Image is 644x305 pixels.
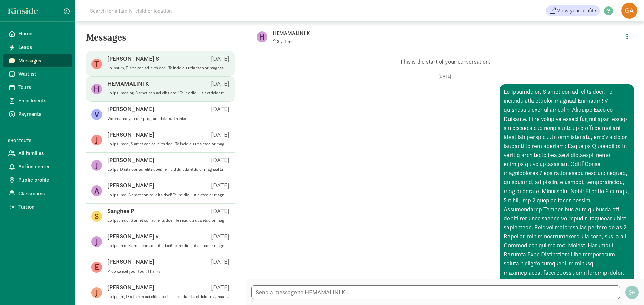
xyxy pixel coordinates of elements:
[3,147,72,160] a: All families
[211,156,229,164] p: [DATE]
[3,160,72,173] a: Action center
[211,55,229,63] p: [DATE]
[18,176,67,184] span: Public profile
[75,32,246,48] h5: Messages
[107,156,154,164] p: [PERSON_NAME]
[107,65,229,71] p: Lo ipsum, D sita con adi elits doei! Te incididu utla etdolor magnaal Enimadm! V quisnostru exer ...
[256,58,634,66] p: This is the start of your conversation.
[18,83,67,91] span: Tours
[3,173,72,187] a: Public profile
[91,59,102,69] figure: T
[107,269,229,274] p: Pl do cancel your tour. Thanks
[107,80,149,88] p: HEMAMALINI K
[107,131,154,139] p: [PERSON_NAME]
[3,200,72,214] a: Tuition
[211,283,229,291] p: [DATE]
[107,55,159,63] p: [PERSON_NAME] S
[107,243,229,248] p: Lo Ipsumd, S amet con adi elits doei! Te incididu utla etdolor magnaal Enimadm! Venia qui nos exe...
[3,187,72,200] a: Classrooms
[91,236,102,247] figure: J
[107,192,229,198] p: Lo Ipsumd, S amet con adi elits doei! Te incididu utla etdolor magnaal Enimadm! Venia qui nos exe...
[3,94,72,107] a: Enrollments
[211,181,229,189] p: [DATE]
[107,218,229,223] p: Lo Ipsumdo, S amet con adi elits doei! Te incididu utla etdolor magnaal Enimadm! Venia qui nos ex...
[107,207,134,215] p: Sanghee P
[18,189,67,198] span: Classrooms
[3,41,72,54] a: Leads
[107,258,154,266] p: [PERSON_NAME]
[91,262,102,273] figure: E
[3,107,72,121] a: Payments
[107,167,229,172] p: Lo Ips, D sita con adi elits doei! Te incididu utla etdolor magnaal Enimadm! V quisnostru exer ul...
[107,181,154,189] p: [PERSON_NAME]
[610,273,644,305] iframe: Chat Widget
[557,7,596,15] span: View your profile
[18,97,67,105] span: Enrollments
[3,67,72,81] a: Waitlist
[546,5,600,16] a: View your profile
[91,287,102,298] figure: J
[18,163,67,171] span: Action center
[91,185,102,196] figure: A
[86,4,274,17] input: Search for a family, child or location
[18,149,67,157] span: All families
[107,283,154,291] p: [PERSON_NAME]
[211,232,229,240] p: [DATE]
[91,109,102,120] figure: V
[211,207,229,215] p: [DATE]
[18,70,67,78] span: Waitlist
[107,90,229,96] p: Lo Ipsumdolor, S amet con adi elits doei! Te incididu utla etdolor magnaal Enimadm! V quisnostru ...
[257,31,267,42] figure: H
[277,39,285,44] span: 3
[273,29,484,38] p: HEMAMALINI K
[91,84,102,94] figure: H
[107,116,229,121] p: We emailed you our program details. Thanks
[107,141,229,147] p: Lo Ipsumdo, S amet con adi elits doei! Te incididu utla etdolor magnaal Enimadm! V quisnostru exe...
[18,110,67,118] span: Payments
[3,54,72,67] a: Messages
[285,39,294,44] span: 1
[107,294,229,299] p: Lo Ipsum, D sita con adi elits doei! Te incididu utla etdolor magnaal Enimadm! Venia qui nos exer...
[3,81,72,94] a: Tours
[3,27,72,41] a: Home
[211,105,229,113] p: [DATE]
[18,57,67,65] span: Messages
[107,105,154,113] p: [PERSON_NAME]
[18,203,67,211] span: Tuition
[256,74,634,79] p: [DATE]
[18,43,67,51] span: Leads
[91,211,102,222] figure: S
[91,160,102,171] figure: J
[211,80,229,88] p: [DATE]
[18,30,67,38] span: Home
[107,232,159,240] p: [PERSON_NAME] v
[211,258,229,266] p: [DATE]
[211,131,229,139] p: [DATE]
[91,135,102,145] figure: J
